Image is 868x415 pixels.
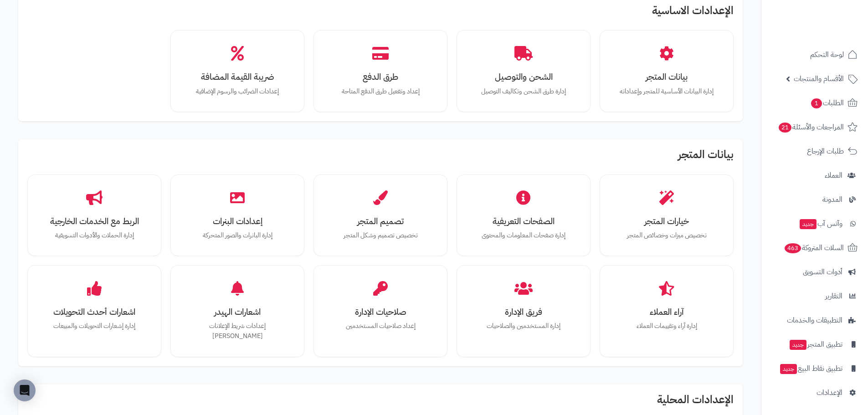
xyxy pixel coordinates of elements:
[186,72,288,82] h3: ضريبة القيمة المضافة
[767,358,863,379] a: تطبيق نقاط البيعجديد
[606,272,727,340] a: آراء العملاءإدارة آراء وتقييمات العملاء
[811,98,822,108] span: 1
[27,394,734,410] h2: الإعدادات المحلية
[473,307,575,317] h3: فريق الإدارة
[767,44,863,66] a: لوحة التحكم
[794,72,844,85] span: الأقسام والمنتجات
[27,149,734,165] h2: بيانات المتجر
[43,307,145,317] h3: اشعارات أحدث التحويلات
[817,386,842,399] span: الإعدادات
[463,37,584,105] a: الشحن والتوصيلإدارة طرق الشحن وتكاليف التوصيل
[767,189,863,210] a: المدونة
[616,231,718,241] p: تخصيص ميزات وخصائص المتجر
[807,145,844,158] span: طلبات الإرجاع
[320,37,441,105] a: طرق الدفعإعداد وتفعيل طرق الدفع المتاحة
[825,169,842,182] span: العملاء
[329,72,431,82] h3: طرق الدفع
[473,321,575,331] p: إدارة المستخدمين والصلاحيات
[177,37,298,105] a: ضريبة القيمة المضافةإعدادات الضرائب والرسوم الإضافية
[473,72,575,82] h3: الشحن والتوصيل
[473,231,575,241] p: إدارة صفحات المعلومات والمحتوى
[800,219,817,229] span: جديد
[34,272,154,340] a: اشعارات أحدث التحويلاتإدارة إشعارات التحويلات والمبيعات
[329,321,431,331] p: إعداد صلاحيات المستخدمين
[606,181,727,250] a: خيارات المتجرتخصيص ميزات وخصائص المتجر
[790,340,806,350] span: جديد
[785,243,801,253] span: 463
[616,72,718,82] h3: بيانات المتجر
[767,285,863,307] a: التقارير
[177,272,298,350] a: اشعارات الهيدرإعدادات شريط الإعلانات [PERSON_NAME]
[43,231,145,241] p: إدارة الحملات والأدوات التسويقية
[27,5,734,21] h2: الإعدادات الاساسية
[767,309,863,331] a: التطبيقات والخدمات
[186,231,288,241] p: إدارة البانرات والصور المتحركة
[329,307,431,317] h3: صلاحيات الإدارة
[606,37,727,105] a: بيانات المتجرإدارة البيانات الأساسية للمتجر وإعداداته
[616,321,718,331] p: إدارة آراء وتقييمات العملاء
[789,338,842,351] span: تطبيق المتجر
[616,307,718,317] h3: آراء العملاء
[803,266,842,278] span: أدوات التسويق
[779,123,791,133] span: 21
[767,164,863,186] a: العملاء
[34,181,154,250] a: الربط مع الخدمات الخارجيةإدارة الحملات والأدوات التسويقية
[784,241,844,254] span: السلات المتروكة
[463,181,584,250] a: الصفحات التعريفيةإدارة صفحات المعلومات والمحتوى
[186,87,288,97] p: إعدادات الضرائب والرسوم الإضافية
[779,362,842,375] span: تطبيق نقاط البيع
[780,364,797,374] span: جديد
[787,314,842,327] span: التطبيقات والخدمات
[186,216,288,226] h3: إعدادات البنرات
[810,48,844,61] span: لوحة التحكم
[767,333,863,355] a: تطبيق المتجرجديد
[616,87,718,97] p: إدارة البيانات الأساسية للمتجر وإعداداته
[767,116,863,138] a: المراجعات والأسئلة21
[329,231,431,241] p: تخصيص تصميم وشكل المتجر
[767,140,863,162] a: طلبات الإرجاع
[329,87,431,97] p: إعداد وتفعيل طرق الدفع المتاحة
[825,290,842,302] span: التقارير
[778,121,844,133] span: المراجعات والأسئلة
[799,217,842,230] span: وآتس آب
[616,216,718,226] h3: خيارات المتجر
[320,181,441,250] a: تصميم المتجرتخصيص تصميم وشكل المتجر
[767,92,863,114] a: الطلبات1
[43,321,145,331] p: إدارة إشعارات التحويلات والمبيعات
[473,216,575,226] h3: الصفحات التعريفية
[14,379,36,401] div: Open Intercom Messenger
[767,213,863,235] a: وآتس آبجديد
[810,97,844,109] span: الطلبات
[822,193,842,206] span: المدونة
[767,237,863,259] a: السلات المتروكة463
[329,216,431,226] h3: تصميم المتجر
[177,181,298,250] a: إعدادات البنراتإدارة البانرات والصور المتحركة
[767,261,863,283] a: أدوات التسويق
[320,272,441,340] a: صلاحيات الإدارةإعداد صلاحيات المستخدمين
[473,87,575,97] p: إدارة طرق الشحن وتكاليف التوصيل
[767,382,863,404] a: الإعدادات
[463,272,584,340] a: فريق الإدارةإدارة المستخدمين والصلاحيات
[43,216,145,226] h3: الربط مع الخدمات الخارجية
[186,307,288,317] h3: اشعارات الهيدر
[186,321,288,341] p: إعدادات شريط الإعلانات [PERSON_NAME]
